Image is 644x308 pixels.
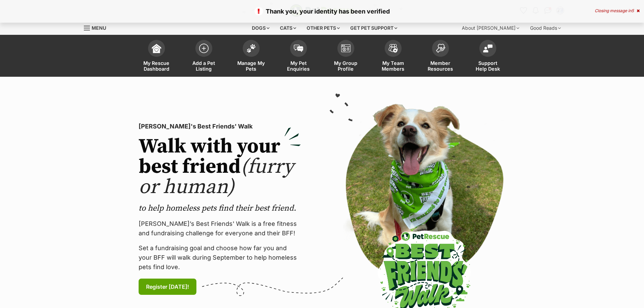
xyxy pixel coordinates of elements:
span: Member Resources [425,60,456,72]
img: team-members-icon-5396bd8760b3fe7c0b43da4ab00e1e3bb1a5d9ba89233759b79545d2d3fc5d0d.svg [388,44,398,53]
img: manage-my-pets-icon-02211641906a0b7f246fdf0571729dbe1e7629f14944591b6c1af311fb30b64b.svg [246,44,256,53]
a: My Pet Enquiries [275,37,322,77]
span: My Rescue Dashboard [141,60,172,72]
a: My Team Members [369,37,417,77]
a: My Rescue Dashboard [133,37,180,77]
span: Register [DATE]! [146,283,189,291]
a: Add a Pet Listing [180,37,228,77]
div: Get pet support [345,21,402,35]
div: Other pets [302,21,344,35]
p: Set a fundraising goal and choose how far you and your BFF will walk during September to help hom... [139,243,301,272]
p: [PERSON_NAME]’s Best Friends' Walk is a free fitness and fundraising challenge for everyone and t... [139,219,301,238]
a: Member Resources [417,37,464,77]
img: member-resources-icon-8e73f808a243e03378d46382f2149f9095a855e16c252ad45f914b54edf8863c.svg [436,44,445,53]
img: add-pet-listing-icon-0afa8454b4691262ce3f59096e99ab1cd57d4a30225e0717b998d2c9b9846f56.svg [199,44,209,53]
a: Manage My Pets [228,37,275,77]
a: My Group Profile [322,37,369,77]
img: pet-enquiries-icon-7e3ad2cf08bfb03b45e93fb7055b45f3efa6380592205ae92323e6603595dc1f.svg [294,45,303,52]
a: Menu [84,21,111,33]
span: (furry or human) [139,154,294,200]
a: Support Help Desk [464,37,511,77]
p: [PERSON_NAME]'s Best Friends' Walk [139,122,301,131]
img: help-desk-icon-fdf02630f3aa405de69fd3d07c3f3aa587a6932b1a1747fa1d2bba05be0121f9.svg [483,44,493,52]
div: Dogs [247,21,274,35]
span: My Group Profile [331,60,361,72]
a: Register [DATE]! [139,279,196,295]
span: Add a Pet Listing [189,60,219,72]
span: Support Help Desk [473,60,503,72]
span: My Pet Enquiries [283,60,314,72]
span: Menu [92,25,106,31]
p: to help homeless pets find their best friend. [139,203,301,214]
img: group-profile-icon-3fa3cf56718a62981997c0bc7e787c4b2cf8bcc04b72c1350f741eb67cf2f40e.svg [341,44,351,52]
h2: Walk with your best friend [139,137,301,197]
span: Manage My Pets [236,60,266,72]
div: Good Reads [525,21,566,35]
img: dashboard-icon-eb2f2d2d3e046f16d808141f083e7271f6b2e854fb5c12c21221c1fb7104beca.svg [152,44,161,53]
div: About [PERSON_NAME] [457,21,524,35]
span: My Team Members [378,60,408,72]
div: Cats [275,21,301,35]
